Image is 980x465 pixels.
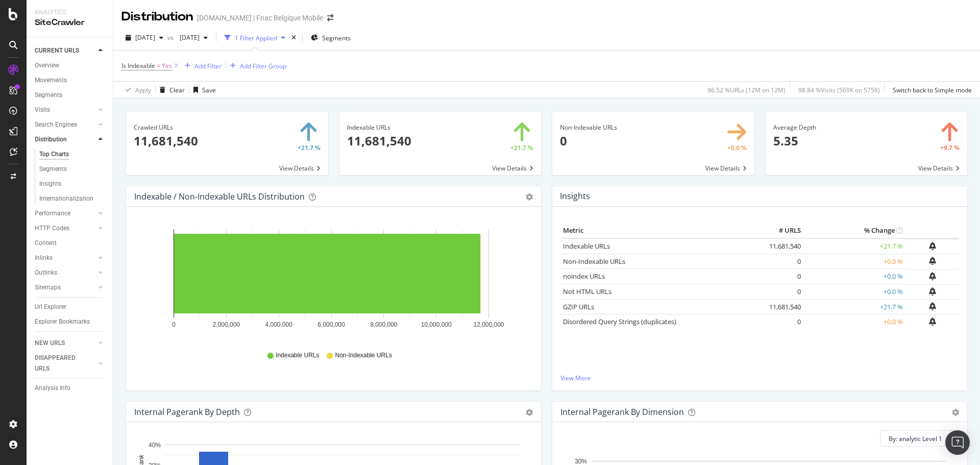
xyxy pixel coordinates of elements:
text: 2,000,000 [213,321,240,328]
a: Explorer Bookmarks [35,316,106,327]
a: Indexable URLs [563,241,610,251]
a: Not HTML URLs [563,287,611,296]
div: Internationalization [39,193,93,204]
div: Analytics [35,8,105,17]
a: CURRENT URLS [35,45,95,56]
div: NEW URLS [35,338,65,349]
a: Disordered Query Strings (duplicates) [563,317,676,326]
td: 11,681,540 [763,238,803,254]
button: [DATE] [176,30,212,46]
td: +0.0 % [803,269,905,284]
text: 10,000,000 [421,321,452,328]
span: = [157,61,160,70]
a: Segments [39,164,106,175]
span: Yes [162,59,172,73]
button: Save [189,82,216,98]
span: 2025 Sep. 1st [135,33,155,42]
div: 1 Filter Applied [235,34,277,42]
div: CURRENT URLS [35,45,79,56]
div: bell-plus [929,317,936,326]
div: SiteCrawler [35,17,105,29]
div: Save [202,86,216,94]
td: 0 [763,284,803,300]
div: Open Intercom Messenger [945,430,970,455]
div: Distribution [35,134,67,145]
div: HTTP Codes [35,223,69,234]
div: Apply [135,86,151,94]
button: 1 Filter Applied [220,30,289,46]
a: Distribution [35,134,95,145]
span: vs [167,33,176,42]
a: Search Engines [35,119,95,130]
td: 0 [763,254,803,269]
a: GZIP URLs [563,302,594,311]
div: Top Charts [39,149,69,160]
td: 0 [763,314,803,330]
button: Apply [121,82,151,98]
h4: Insights [560,189,590,203]
svg: A chart. [134,223,529,341]
td: +0.0 % [803,254,905,269]
div: Inlinks [35,253,53,263]
text: 6,000,000 [317,321,345,328]
div: Visits [35,105,50,115]
div: bell-plus [929,242,936,250]
div: DISAPPEARED URLS [35,353,86,374]
a: Overview [35,60,106,71]
button: Clear [156,82,185,98]
div: [DOMAIN_NAME] | Fnac Belgique Mobile [197,13,323,23]
div: Indexable / Non-Indexable URLs Distribution [134,191,305,202]
div: gear [526,409,533,416]
a: NEW URLS [35,338,95,349]
button: Add Filter [181,60,222,72]
a: Content [35,238,106,249]
span: By: analytic Level 1 [889,434,942,443]
a: Inlinks [35,253,95,263]
td: +21.7 % [803,299,905,314]
div: Search Engines [35,119,77,130]
div: Add Filter Group [240,62,286,70]
div: times [289,33,298,43]
button: Switch back to Simple mode [889,82,972,98]
span: 2024 Feb. 1st [176,33,200,42]
div: Segments [39,164,67,175]
a: HTTP Codes [35,223,95,234]
text: 8,000,000 [370,321,398,328]
a: Visits [35,105,95,115]
button: By: analytic Level 1 [880,430,959,447]
a: Top Charts [39,149,106,160]
th: Metric [560,223,763,238]
div: Outlinks [35,267,57,278]
div: 96.52 % URLs ( 12M on 12M ) [707,86,786,94]
th: # URLS [763,223,803,238]
td: +0.0 % [803,284,905,300]
div: Segments [35,90,62,101]
div: Insights [39,179,61,189]
button: Segments [307,30,355,46]
text: 4,000,000 [265,321,292,328]
span: Is Indexable [121,61,155,70]
div: Internal Pagerank By Dimension [560,407,684,417]
div: bell-plus [929,302,936,310]
div: Performance [35,208,70,219]
a: Analysis Info [35,383,106,394]
div: Internal Pagerank by Depth [134,407,240,417]
th: % Change [803,223,905,238]
a: Url Explorer [35,302,106,312]
td: +21.7 % [803,238,905,254]
td: +0.0 % [803,314,905,330]
a: Segments [35,90,106,101]
div: Overview [35,60,59,71]
td: 11,681,540 [763,299,803,314]
a: noindex URLs [563,272,605,281]
a: Non-Indexable URLs [563,257,625,266]
span: Segments [322,34,351,42]
a: Internationalization [39,193,106,204]
button: [DATE] [121,30,167,46]
div: Movements [35,75,67,86]
div: Url Explorer [35,302,66,312]
div: Analysis Info [35,383,70,394]
text: 40% [149,442,161,449]
div: gear [526,193,533,201]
